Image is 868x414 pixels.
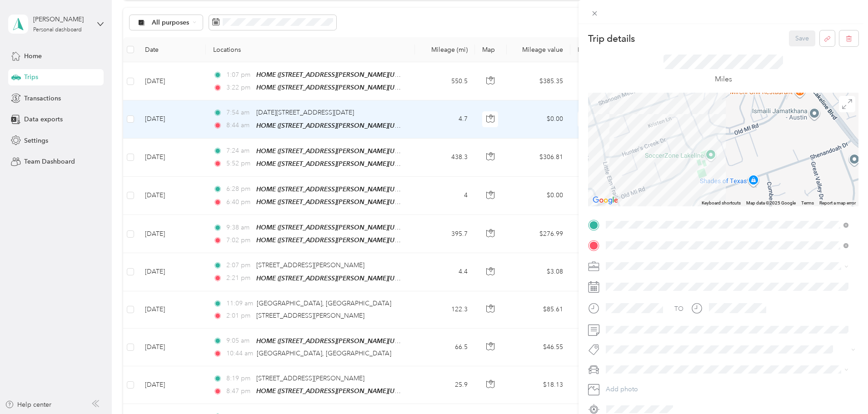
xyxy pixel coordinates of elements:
[588,32,635,45] p: Trip details
[702,200,741,206] button: Keyboard shortcuts
[746,200,796,205] span: Map data ©2025 Google
[603,383,858,396] button: Add photo
[817,363,868,414] iframe: Everlance-gr Chat Button Frame
[819,200,856,205] a: Report a map error
[590,195,620,206] img: Google
[674,304,683,314] div: TO
[715,74,732,85] p: Miles
[801,200,814,205] a: Terms (opens in new tab)
[590,195,620,206] a: Open this area in Google Maps (opens a new window)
